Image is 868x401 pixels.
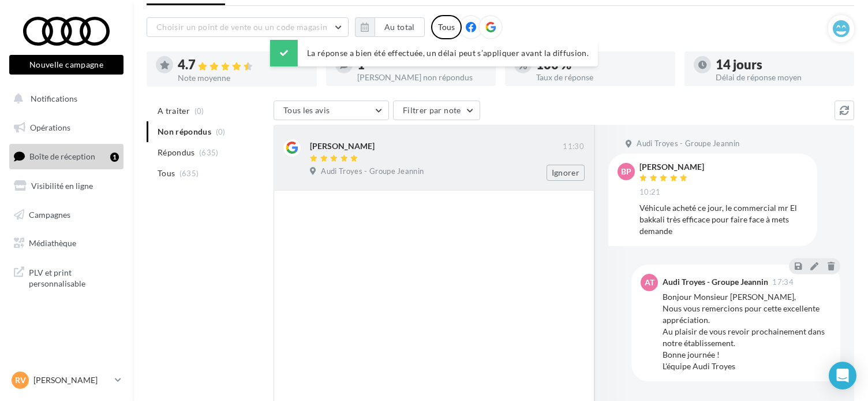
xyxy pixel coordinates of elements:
[375,17,425,37] button: Au total
[7,174,126,198] a: Visibilité en ligne
[639,202,808,237] div: Véhicule acheté ce jour, le commercial mr El bakkali très efficace pour faire face à mets demande
[30,122,70,132] span: Opérations
[178,58,308,72] div: 4.7
[829,362,856,389] div: Open Intercom Messenger
[9,369,124,391] a: RV [PERSON_NAME]
[29,238,76,248] span: Médiathèque
[639,187,661,198] span: 10:21
[716,58,845,71] div: 14 jours
[29,209,70,219] span: Campagnes
[156,22,327,32] span: Choisir un point de vente ou un code magasin
[31,94,77,103] span: Notifications
[283,105,330,115] span: Tous les avis
[15,374,26,386] span: RV
[179,169,199,178] span: (635)
[7,87,121,111] button: Notifications
[199,148,219,157] span: (635)
[158,147,195,158] span: Répondus
[637,139,739,149] span: Audi Troyes - Groupe Jeannin
[355,17,425,37] button: Au total
[194,106,204,116] span: (0)
[663,278,768,286] div: Audi Troyes - Groupe Jeannin
[178,74,308,82] div: Note moyenne
[110,153,119,162] div: 1
[7,203,126,227] a: Campagnes
[563,142,584,152] span: 11:30
[270,40,598,66] div: La réponse a bien été effectuée, un délai peut s’appliquer avant la diffusion.
[431,15,462,39] div: Tous
[321,166,424,177] span: Audi Troyes - Groupe Jeannin
[357,73,487,81] div: [PERSON_NAME] non répondus
[716,73,845,81] div: Délai de réponse moyen
[29,265,119,289] span: PLV et print personnalisable
[645,277,654,288] span: AT
[31,181,93,191] span: Visibilité en ligne
[33,374,110,386] p: [PERSON_NAME]
[310,140,375,152] div: [PERSON_NAME]
[7,231,126,255] a: Médiathèque
[663,291,831,372] div: Bonjour Monsieur [PERSON_NAME], Nous vous remercions pour cette excellente appréciation. Au plais...
[7,144,126,169] a: Boîte de réception1
[147,17,349,37] button: Choisir un point de vente ou un code magasin
[639,163,704,171] div: [PERSON_NAME]
[158,105,190,117] span: A traiter
[772,279,794,286] span: 17:34
[9,55,124,75] button: Nouvelle campagne
[621,166,631,177] span: BP
[536,58,666,71] div: 100 %
[158,168,175,179] span: Tous
[536,73,666,81] div: Taux de réponse
[7,260,126,294] a: PLV et print personnalisable
[7,116,126,140] a: Opérations
[29,151,95,161] span: Boîte de réception
[547,165,585,181] button: Ignorer
[393,101,480,120] button: Filtrer par note
[274,101,389,120] button: Tous les avis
